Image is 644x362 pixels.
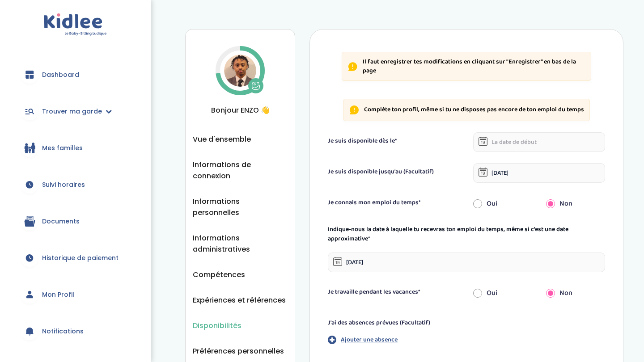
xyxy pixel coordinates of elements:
button: Compétences [193,269,245,280]
img: logo.svg [44,13,107,36]
div: Oui [466,194,539,214]
a: Notifications [13,315,137,347]
span: Notifications [42,327,84,336]
span: Mes familles [42,143,83,153]
p: Ajouter une absence [341,335,398,345]
a: Mon Profil [13,278,137,311]
button: Informations administratives [193,232,288,255]
button: Expériences et références [193,295,286,306]
button: Disponibilités [193,320,241,331]
button: Ajouter une absence [328,335,398,345]
span: Trouver ma garde [42,107,102,116]
label: Je connais mon emploi du temps* [328,198,421,207]
label: Je suis disponible dès le* [328,136,397,146]
button: Informations de connexion [193,159,288,181]
label: Indique-nous la date à laquelle tu recevras ton emploi du temps, même si c'est une date approxima... [328,225,605,244]
p: Complète ton profil, même si tu ne disposes pas encore de ton emploi du temps [364,105,584,114]
span: Suivi horaires [42,180,85,189]
input: La date de début [473,132,605,152]
span: Mon Profil [42,290,74,299]
div: Oui [466,283,539,303]
button: Préférences personnelles [193,345,284,357]
div: Non [539,194,612,214]
input: La date de fin [473,163,605,183]
a: Suivi horaires [13,168,137,201]
button: Informations personnelles [193,196,288,218]
a: Mes familles [13,132,137,164]
img: Avatar [224,55,256,87]
a: Historique de paiement [13,242,137,274]
label: J'ai des absences prévues (Facultatif) [328,318,430,328]
span: Documents [42,217,80,226]
label: Je suis disponible jusqu'au (Facultatif) [328,167,434,177]
button: Vue d'ensemble [193,134,251,145]
a: Documents [13,205,137,237]
a: Trouver ma garde [13,95,137,127]
span: Historique de paiement [42,253,119,263]
label: Je travaille pendant les vacances* [328,287,420,297]
span: Dashboard [42,70,79,80]
input: Date exacte [328,253,605,272]
a: Dashboard [13,59,137,91]
p: Il faut enregistrer tes modifications en cliquant sur "Enregistrer" en bas de la page [363,58,585,75]
div: Non [539,283,612,303]
span: Bonjour ENZO 👋 [193,105,288,116]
